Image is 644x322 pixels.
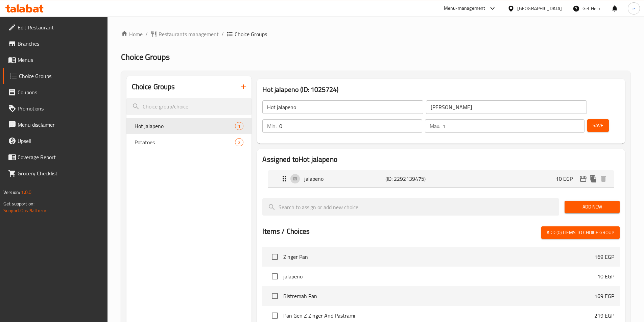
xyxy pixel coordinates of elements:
span: Potatoes [135,138,235,146]
a: Menus [3,52,108,68]
h3: Hot jalapeno (ID: 1025724) [262,84,620,95]
span: Branches [18,40,102,48]
button: duplicate [588,174,598,184]
span: 1.0.0 [21,188,31,197]
button: edit [578,174,588,184]
span: Version: [3,188,20,197]
nav: breadcrumb [121,30,630,38]
p: Max: [430,122,440,130]
a: Support.OpsPlatform [3,206,46,215]
li: / [145,30,148,38]
button: delete [598,174,609,184]
span: Pan Gen Z Zinger And Pastrami [283,312,594,320]
a: Home [121,30,143,38]
a: Edit Restaurant [3,19,108,35]
input: search [262,198,559,216]
span: Menu disclaimer [18,121,102,129]
p: 169 EGP [594,292,614,300]
a: Menu disclaimer [3,117,108,133]
input: search [126,98,252,115]
span: Choice Groups [235,30,267,38]
span: Select choice [268,289,282,303]
a: Grocery Checklist [3,165,108,181]
h2: Choice Groups [132,82,175,92]
span: 1 [235,123,243,129]
a: Choice Groups [3,68,108,84]
p: 10 EGP [556,175,578,183]
span: Choice Groups [19,72,102,80]
button: Add (0) items to choice group [541,226,620,239]
li: Expand [262,167,620,190]
span: e [633,5,635,12]
a: Branches [3,35,108,52]
span: Coverage Report [18,153,102,161]
p: 10 EGP [597,272,614,280]
span: Hot jalapeno [135,122,235,130]
div: Potatoes2 [126,134,252,150]
span: Zinger Pan [283,253,594,261]
div: Choices [235,122,243,130]
a: Restaurants management [150,30,219,38]
p: 169 EGP [594,253,614,261]
span: Menus [18,56,102,64]
span: Edit Restaurant [18,23,102,31]
span: Add (0) items to choice group [547,228,614,237]
li: / [221,30,224,38]
p: 219 EGP [594,312,614,320]
span: Select choice [268,250,282,264]
span: Coupons [18,88,102,96]
div: Menu-management [444,4,485,13]
span: Choice Groups [121,49,170,65]
div: Choices [235,138,243,146]
span: 2 [235,139,243,146]
span: Promotions [18,104,102,113]
span: Restaurants management [159,30,219,38]
a: Upsell [3,133,108,149]
span: Bistremah Pan [283,292,594,300]
h2: Assigned to Hot jalapeno [262,154,620,165]
p: Min: [267,122,277,130]
button: Save [587,119,609,132]
span: Upsell [18,137,102,145]
a: Coupons [3,84,108,100]
button: Add New [565,201,620,213]
span: Select choice [268,269,282,283]
p: jalapeno [304,175,385,183]
div: Expand [268,170,614,187]
div: Hot jalapeno1 [126,118,252,134]
div: [GEOGRAPHIC_DATA] [517,5,562,12]
a: Promotions [3,100,108,117]
span: Grocery Checklist [18,169,102,177]
p: (ID: 2292139475) [385,175,439,183]
span: jalapeno [283,272,597,280]
span: Save [593,121,603,130]
h2: Items / Choices [262,226,310,237]
a: Coverage Report [3,149,108,165]
span: Add New [570,203,614,211]
span: Get support on: [3,199,34,208]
